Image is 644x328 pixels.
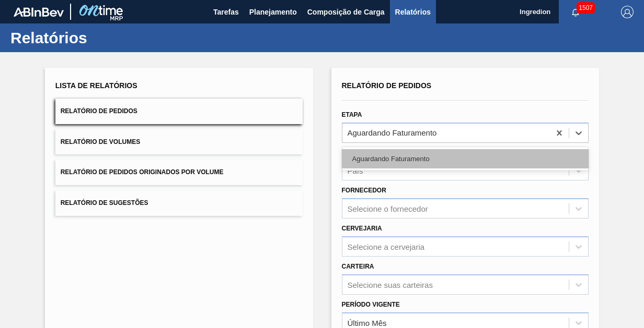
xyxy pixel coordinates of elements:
[342,225,382,232] label: Cervejaria
[348,204,428,213] div: Selecione o fornecedor
[55,99,303,124] button: Relatório de Pedidos
[61,199,148,206] span: Relatório de Sugestões
[213,6,239,18] span: Tarefas
[342,149,589,168] div: Aguardando Faturamento
[348,280,433,289] div: Selecione suas carteiras
[307,6,385,18] span: Composição de Carga
[621,6,634,18] img: Logout
[10,32,196,44] h1: Relatórios
[61,138,140,145] span: Relatório de Volumes
[348,166,363,175] div: País
[577,2,595,14] span: 1507
[61,107,137,115] span: Relatório de Pedidos
[14,7,64,17] img: TNhmsLtSVTkK8tSr43FrP2fwEKptu5GPRR3wAAAABJRU5ErkJggg==
[342,81,432,90] span: Relatório de Pedidos
[249,6,297,18] span: Planejamento
[342,187,386,194] label: Fornecedor
[55,190,303,216] button: Relatório de Sugestões
[559,5,592,19] button: Notificações
[395,6,431,18] span: Relatórios
[342,301,400,308] label: Período Vigente
[55,81,137,90] span: Lista de Relatórios
[348,318,387,327] div: Último Mês
[55,160,303,185] button: Relatório de Pedidos Originados por Volume
[55,129,303,155] button: Relatório de Volumes
[342,263,374,270] label: Carteira
[342,111,362,118] label: Etapa
[61,168,224,176] span: Relatório de Pedidos Originados por Volume
[348,242,425,251] div: Selecione a cervejaria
